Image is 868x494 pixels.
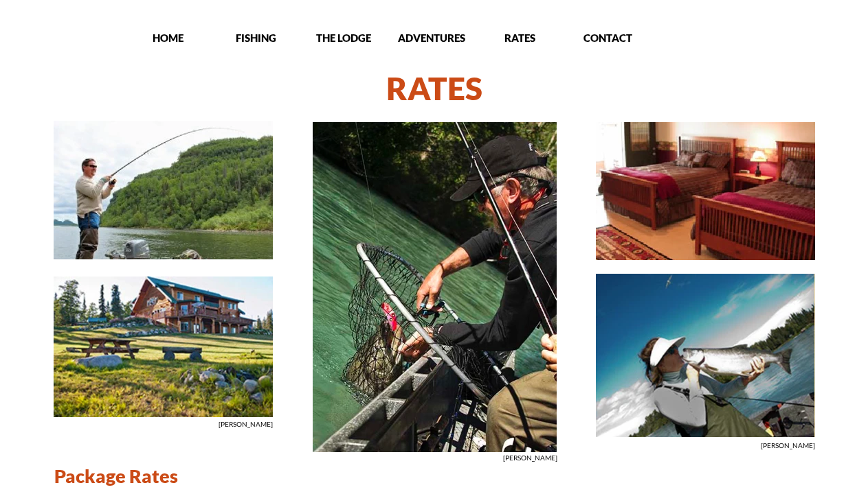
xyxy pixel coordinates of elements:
[22,64,847,113] h1: RATES
[595,121,816,261] img: Beautiful rooms at our Alaskan fishing lodge
[503,452,557,464] p: [PERSON_NAME]
[53,276,274,418] img: View of the lawn at our Alaskan fishing lodge.
[565,31,651,45] p: CONTACT
[125,31,211,45] p: HOME
[389,31,475,45] p: ADVENTURES
[477,31,563,45] p: RATES
[219,419,273,430] p: [PERSON_NAME]
[54,464,372,488] p: Package Rates
[213,31,299,45] p: FISHING
[595,273,816,438] img: Kiss that Alaskan salmon
[301,31,387,45] p: THE LODGE
[761,440,815,451] p: [PERSON_NAME]
[312,121,557,453] img: Catch and release Alaskan salmon
[53,120,274,260] img: Fishing on an Alaskan flyout adventure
